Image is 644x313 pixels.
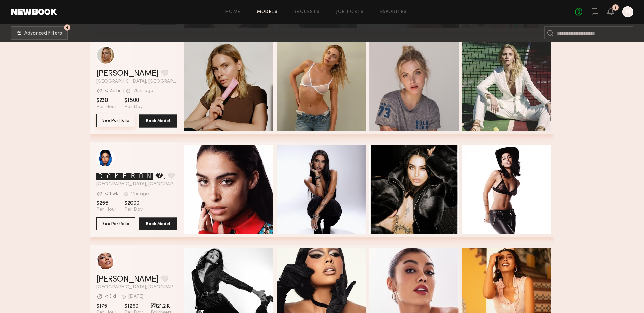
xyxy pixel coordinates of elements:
div: 11hr ago [131,192,149,196]
span: $2000 [124,200,143,207]
span: 21.2 K [151,303,172,310]
span: $1260 [124,303,143,310]
div: [DATE] [128,294,143,299]
a: [PERSON_NAME] [96,70,159,78]
span: $230 [96,97,116,104]
span: [GEOGRAPHIC_DATA], [GEOGRAPHIC_DATA] [96,79,177,84]
span: Advanced Filters [24,31,62,36]
span: Per Hour [96,207,116,213]
a: Favorites [380,10,407,14]
a: Requests [294,10,320,14]
a: Job Posts [336,10,364,14]
button: Book Model [139,114,177,128]
div: < 24 hr [105,89,121,93]
span: $1800 [124,97,143,104]
a: [PERSON_NAME] [96,275,159,284]
span: Per Hour [96,104,116,110]
span: [GEOGRAPHIC_DATA], [GEOGRAPHIC_DATA] [96,285,177,290]
a: Models [257,10,278,14]
button: See Portfolio [96,114,135,127]
div: < 3 d [105,294,116,299]
button: Book Model [139,217,177,230]
div: 1 [615,6,616,10]
button: 6Advanced Filters [11,26,68,40]
span: Per Day [124,104,143,110]
span: Per Day [124,207,143,213]
div: 20hr ago [133,89,153,93]
span: $255 [96,200,116,207]
button: See Portfolio [96,217,135,230]
span: $175 [96,303,116,310]
a: 🅲🅰🅼🅴🆁🅾🅽 �. [96,173,165,181]
span: 6 [66,26,68,29]
a: Home [225,10,241,14]
span: [GEOGRAPHIC_DATA], [GEOGRAPHIC_DATA] [96,182,177,187]
a: H [622,6,633,17]
div: < 1 wk [105,192,118,196]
